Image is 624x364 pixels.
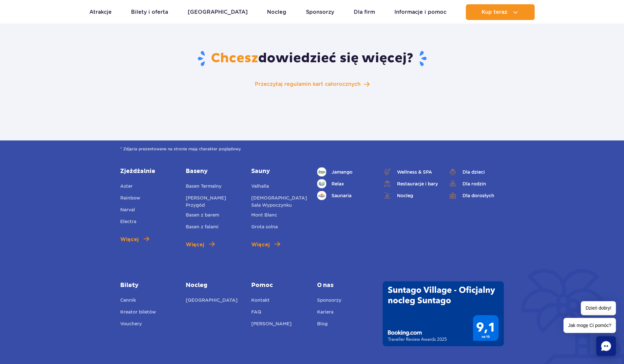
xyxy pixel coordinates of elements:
a: Więcej [120,236,149,243]
span: Mont Blanc [251,212,277,218]
a: Nocleg [383,191,438,200]
span: Narval [120,207,135,212]
a: Sponsorzy [306,4,334,20]
a: Baseny [186,167,241,175]
a: Grota solna [251,223,278,232]
a: Zjeżdżalnie [120,167,176,175]
a: Wellness & SPA [383,167,438,177]
button: Kup teraz [466,4,535,20]
span: Więcej [251,241,270,249]
a: Sponsorzy [317,297,341,306]
span: Więcej [120,236,139,243]
a: Aster [120,182,133,192]
a: Rainbow [120,194,140,203]
a: [DEMOGRAPHIC_DATA] Sala Wypoczynku [251,194,307,209]
span: Rainbow [120,195,140,201]
span: Przeczytaj regulamin kart całorocznych [255,80,361,88]
a: Atrakcje [89,4,112,20]
a: Restauracje i bary [383,179,438,188]
a: Basen z barem [186,211,219,220]
a: Basen Termalny [186,182,221,192]
a: Vouchery [120,320,142,329]
a: Electra [120,218,136,227]
a: Informacje i pomoc [394,4,446,20]
a: [GEOGRAPHIC_DATA] [188,4,248,20]
span: Valhalla [251,183,269,189]
a: Dla dzieci [448,167,504,177]
a: Relax [317,179,373,188]
a: Kariera [317,308,333,317]
span: Aster [120,183,133,189]
a: Więcej [186,241,215,249]
a: Pomoc [251,281,307,289]
a: Blog [317,320,328,329]
a: FAQ [251,308,261,317]
a: [PERSON_NAME] Przygód [186,194,241,209]
a: Jamango [317,167,373,177]
a: Dla firm [353,4,375,20]
span: Dzień dobry! [581,301,616,315]
a: Mont Blanc [251,211,277,220]
span: * Zdjęcia prezentowane na stronie mają charakter poglądowy. [120,146,504,152]
a: Kontakt [251,297,270,306]
a: Sauny [251,167,307,175]
a: Valhalla [251,182,269,192]
a: Cennik [120,297,136,306]
a: Dla dorosłych [448,191,504,200]
span: Jamango [331,168,352,176]
a: Narval [120,206,135,215]
a: Dla rodzin [448,179,504,188]
span: Jak mogę Ci pomóc? [563,318,616,333]
a: Basen z falami [186,223,218,232]
a: Kreator biletów [120,308,156,317]
a: Bilety i oferta [131,4,168,20]
a: [PERSON_NAME] [251,320,292,329]
a: Saunaria [317,191,373,200]
span: O nas [317,281,373,289]
a: Nocleg [267,4,286,20]
div: Chat [596,336,616,356]
span: Wellness & SPA [397,168,432,176]
span: Więcej [186,241,204,249]
a: [GEOGRAPHIC_DATA] [186,297,237,306]
span: Chcesz [211,50,258,67]
a: Nocleg [186,281,241,289]
a: Przeczytaj regulamin kart całorocznych [255,80,369,88]
img: Traveller Review Awards 2025' od Booking.com dla Suntago Village - wynik 9.1/10 [383,281,504,346]
a: Więcej [251,241,280,249]
h2: dowiedzieć się więcej? [120,50,504,67]
span: Kup teraz [482,9,507,15]
a: Bilety [120,281,176,289]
